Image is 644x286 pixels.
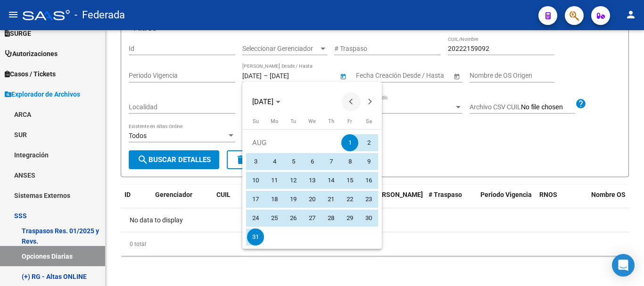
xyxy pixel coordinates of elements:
button: August 3, 2025 [246,152,265,171]
button: August 6, 2025 [303,152,322,171]
span: 9 [360,153,377,170]
span: Fr [347,118,352,124]
span: 17 [247,191,264,208]
span: 15 [341,172,358,189]
span: 2 [360,134,377,151]
button: August 5, 2025 [284,152,303,171]
span: 21 [322,191,339,208]
span: 25 [266,210,283,227]
button: August 21, 2025 [322,190,340,209]
span: 6 [304,153,321,170]
button: August 18, 2025 [265,190,284,209]
button: August 23, 2025 [359,190,378,209]
button: Next month [361,92,380,111]
span: 18 [266,191,283,208]
button: August 24, 2025 [246,209,265,228]
button: August 29, 2025 [340,209,359,228]
button: August 31, 2025 [246,228,265,246]
button: August 20, 2025 [303,190,322,209]
button: August 30, 2025 [359,209,378,228]
button: August 15, 2025 [340,171,359,190]
button: August 17, 2025 [246,190,265,209]
button: August 14, 2025 [322,171,340,190]
span: Th [328,118,334,124]
span: 16 [360,172,377,189]
span: We [308,118,316,124]
span: 11 [266,172,283,189]
button: August 16, 2025 [359,171,378,190]
button: Choose month and year [248,93,284,110]
button: August 19, 2025 [284,190,303,209]
button: August 12, 2025 [284,171,303,190]
span: 10 [247,172,264,189]
span: 20 [304,191,321,208]
button: Previous month [342,92,361,111]
button: August 8, 2025 [340,152,359,171]
span: 23 [360,191,377,208]
span: Sa [366,118,372,124]
span: 5 [285,153,302,170]
button: August 10, 2025 [246,171,265,190]
span: 12 [285,172,302,189]
span: 31 [247,229,264,245]
button: August 9, 2025 [359,152,378,171]
span: 22 [341,191,358,208]
button: August 26, 2025 [284,209,303,228]
button: August 1, 2025 [340,133,359,152]
span: 4 [266,153,283,170]
span: [DATE] [252,98,273,106]
button: August 4, 2025 [265,152,284,171]
span: Mo [271,118,278,124]
button: August 28, 2025 [322,209,340,228]
button: August 11, 2025 [265,171,284,190]
button: August 13, 2025 [303,171,322,190]
span: 1 [341,134,358,151]
span: 19 [285,191,302,208]
button: August 25, 2025 [265,209,284,228]
span: 8 [341,153,358,170]
div: Open Intercom Messenger [612,254,635,277]
span: 26 [285,210,302,227]
span: Tu [290,118,296,124]
span: Su [253,118,259,124]
span: 13 [304,172,321,189]
button: August 7, 2025 [322,152,340,171]
td: AUG [246,133,340,152]
button: August 22, 2025 [340,190,359,209]
span: 14 [322,172,339,189]
span: 27 [304,210,321,227]
span: 28 [322,210,339,227]
span: 30 [360,210,377,227]
span: 7 [322,153,339,170]
span: 3 [247,153,264,170]
button: August 27, 2025 [303,209,322,228]
button: August 2, 2025 [359,133,378,152]
span: 24 [247,210,264,227]
span: 29 [341,210,358,227]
